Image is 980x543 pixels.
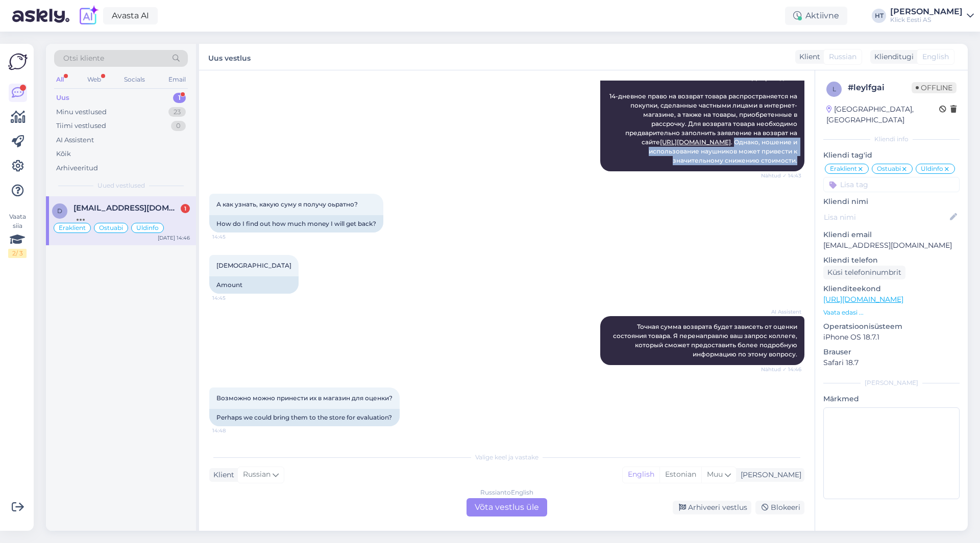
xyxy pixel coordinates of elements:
[56,93,69,103] div: Uus
[613,323,799,358] span: Точная сумма возврата будет зависеть от оценки состояния товара. Я перенаправлю ваш запрос коллег...
[761,172,801,179] span: Nähtud ✓ 14:43
[707,470,723,479] span: Muu
[623,467,659,482] div: English
[166,73,188,86] div: Email
[467,498,547,516] div: Võta vestlus üle
[829,51,856,62] span: Russian
[922,51,949,62] span: English
[877,166,901,172] span: Ostuabi
[660,138,731,146] a: [URL][DOMAIN_NAME]
[56,107,107,117] div: Minu vestlused
[823,150,960,161] p: Kliendi tag'id
[99,225,123,231] span: Ostuabi
[8,212,27,258] div: Vaata siia
[168,107,186,117] div: 23
[823,308,960,317] p: Vaata edasi ...
[85,73,103,86] div: Web
[823,357,960,368] p: Safari 18.7
[872,9,886,23] div: HT
[57,207,62,215] span: D
[673,501,751,514] div: Arhiveeri vestlus
[56,149,71,159] div: Kõik
[830,166,857,172] span: Eraklient
[890,8,974,24] a: [PERSON_NAME]Klick Eesti AS
[823,378,960,387] div: [PERSON_NAME]
[243,469,271,480] span: Russian
[216,394,393,402] span: Возможно можно принести их в магазин для оценки?
[823,394,960,404] p: Märkmed
[823,135,960,144] div: Kliendi info
[209,453,804,462] div: Valige keel ja vastake
[173,93,186,103] div: 1
[171,121,186,131] div: 0
[56,163,98,173] div: Arhiveeritud
[63,53,104,64] span: Otsi kliente
[122,73,147,86] div: Socials
[832,85,836,93] span: l
[890,16,963,24] div: Klick Eesti AS
[136,225,159,231] span: Üldinfo
[785,7,847,25] div: Aktiivne
[209,470,234,480] div: Klient
[56,121,106,131] div: Tiimi vestlused
[826,104,939,125] div: [GEOGRAPHIC_DATA], [GEOGRAPHIC_DATA]
[763,308,801,316] span: AI Assistent
[755,501,804,514] div: Blokeeri
[870,51,914,62] div: Klienditugi
[78,5,99,27] img: explore-ai
[823,295,903,304] a: [URL][DOMAIN_NAME]
[823,321,960,332] p: Operatsioonisüsteem
[921,166,943,172] span: Üldinfo
[54,73,66,86] div: All
[103,7,158,24] a: Avasta AI
[890,8,963,16] div: [PERSON_NAME]
[56,135,94,145] div: AI Assistent
[795,51,820,62] div: Klient
[823,240,960,251] p: [EMAIL_ADDRESS][DOMAIN_NAME]
[209,276,299,294] div: Amount
[823,332,960,343] p: iPhone OS 18.7.1
[216,262,291,269] span: [DEMOGRAPHIC_DATA]
[480,488,533,497] div: Russian to English
[209,215,383,232] div: How do I find out how much money I will get back?
[912,82,957,93] span: Offline
[212,233,251,241] span: 14:45
[212,427,251,434] span: 14:48
[8,249,27,258] div: 2 / 3
[216,200,358,208] span: А как узнать, какую суму я получу оьратно?
[823,229,960,240] p: Kliendi email
[823,283,960,294] p: Klienditeekond
[823,347,960,357] p: Brauser
[761,366,801,373] span: Nähtud ✓ 14:46
[824,212,948,223] input: Lisa nimi
[823,266,905,279] div: Küsi telefoninumbrit
[73,203,180,213] span: Dan080902@gmail.com
[158,234,190,242] div: [DATE] 14:46
[97,181,145,190] span: Uued vestlused
[659,467,701,482] div: Estonian
[8,52,28,71] img: Askly Logo
[208,50,251,64] label: Uus vestlus
[823,177,960,192] input: Lisa tag
[823,196,960,207] p: Kliendi nimi
[59,225,86,231] span: Eraklient
[737,470,801,480] div: [PERSON_NAME]
[848,82,912,94] div: # leylfgai
[212,294,251,302] span: 14:45
[823,255,960,266] p: Kliendi telefon
[209,409,400,426] div: Perhaps we could bring them to the store for evaluation?
[181,204,190,213] div: 1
